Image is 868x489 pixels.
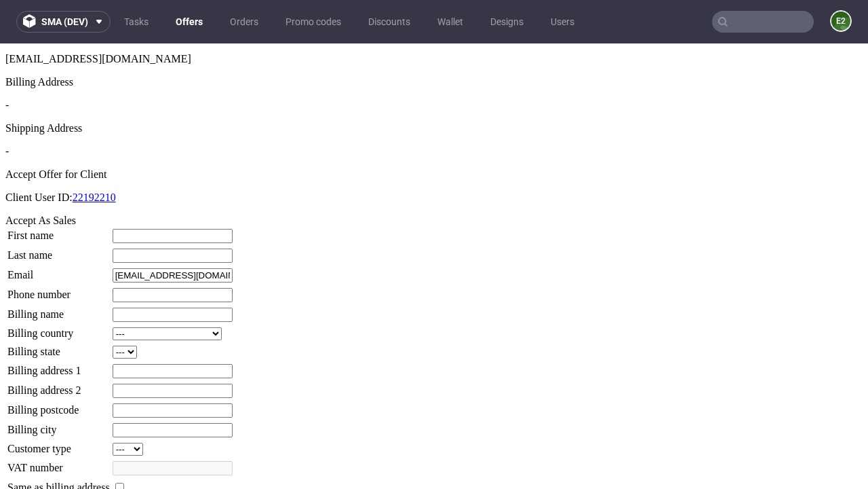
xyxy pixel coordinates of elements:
[7,399,111,413] td: Customer type
[7,437,111,452] td: Same as billing address
[7,340,111,355] td: Billing address 2
[73,148,116,160] a: 22192210
[5,10,191,21] span: [EMAIL_ADDRESS][DOMAIN_NAME]
[5,79,863,91] div: Shipping Address
[7,379,111,395] td: Billing city
[5,171,863,183] div: Accept As Sales
[16,11,111,33] button: sma (dev)
[116,11,157,33] a: Tasks
[41,17,88,26] span: sma (dev)
[7,224,111,240] td: Email
[7,185,111,200] td: First name
[5,148,863,160] p: Client User ID:
[7,417,111,433] td: VAT number
[5,33,863,45] div: Billing Address
[222,11,267,33] a: Orders
[360,11,418,33] a: Discounts
[542,11,583,33] a: Users
[5,102,9,113] span: -
[7,244,111,259] td: Phone number
[7,320,111,336] td: Billing address 1
[7,283,111,297] td: Billing country
[277,11,349,33] a: Promo codes
[167,11,211,33] a: Offers
[482,11,532,33] a: Designs
[5,56,9,67] span: -
[831,12,850,31] figcaption: e2
[5,125,863,137] div: Accept Offer for Client
[7,264,111,279] td: Billing name
[429,11,471,33] a: Wallet
[7,359,111,375] td: Billing postcode
[7,204,111,220] td: Last name
[7,302,111,316] td: Billing state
